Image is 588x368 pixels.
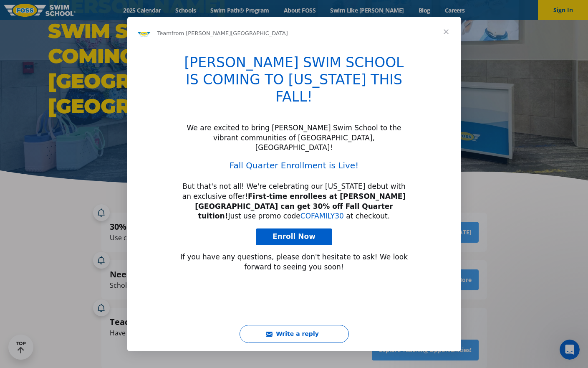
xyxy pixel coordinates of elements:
[178,54,410,111] h1: [PERSON_NAME] SWIM SCHOOL IS COMING TO [US_STATE] THIS FALL!
[178,123,410,153] div: We are excited to bring [PERSON_NAME] Swim School to the vibrant communities of [GEOGRAPHIC_DATA]...
[172,30,288,36] span: from [PERSON_NAME][GEOGRAPHIC_DATA]
[300,212,344,220] a: COFAMILY30
[273,232,315,241] span: Enroll Now
[230,160,358,170] a: Fall Quarter Enrollment is Live!
[195,192,406,221] b: First-time enrollees at [PERSON_NAME][GEOGRAPHIC_DATA] can get 30% off Fall Quarter tuition!
[431,17,461,47] span: Close
[178,252,410,272] div: If you have any questions, please don't hesitate to ask! We look forward to seeing you soon!
[157,30,172,36] span: Team
[137,27,151,40] img: Profile image for Team
[178,182,410,221] div: But that's not all! We're celebrating our [US_STATE] debut with an exclusive offer! Just use prom...
[256,228,332,245] a: Enroll Now
[240,325,349,343] button: Write a reply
